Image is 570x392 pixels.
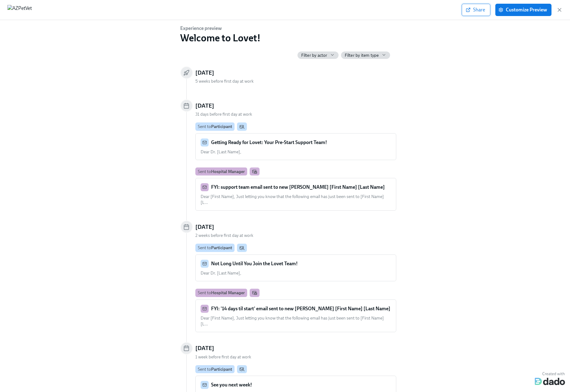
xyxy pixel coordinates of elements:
[201,183,391,191] div: FYI: support team email sent to new [PERSON_NAME] [First Name] [Last Name]
[211,245,232,250] strong: Participant
[201,305,391,313] div: FYI: '14 days til start' email sent to new [PERSON_NAME] [First Name] [Last Name]
[201,381,391,389] div: See you next week!
[239,124,244,129] svg: Personal Email
[211,382,252,388] strong: See you next week!
[195,102,214,110] h5: [DATE]
[239,367,244,372] svg: Personal Email
[195,112,252,117] span: 31 days before first day at work
[535,370,565,385] img: Dado
[198,124,232,130] div: Sent to
[252,169,257,174] svg: Work Email
[211,124,232,129] strong: Participant
[345,52,379,58] span: Filter by item type
[495,4,551,16] button: Customize Preview
[195,79,254,84] span: 5 weeks before first day at work
[211,184,385,190] strong: FYI: support team email sent to new [PERSON_NAME] [First Name] [Last Name]
[198,366,232,372] div: Sent to
[180,25,260,32] h6: Experience preview
[195,69,214,77] h5: [DATE]
[211,290,245,295] strong: Hospital Manager
[211,261,298,266] strong: Not Long Until You Join the Lovet Team!
[239,246,244,250] svg: Personal Email
[211,306,390,312] strong: FYI: '14 days til start' email sent to new [PERSON_NAME] [First Name] [Last Name]
[462,4,490,16] button: Share
[252,290,257,295] svg: Work Email
[180,32,260,44] h2: Welcome to Lovet!
[211,169,245,174] strong: Hospital Manager
[201,194,384,205] span: Dear [First Name], Just letting you know that the following email has just been sent to [First Na...
[201,260,391,268] div: Not Long Until You Join the Lovet Team!
[211,367,232,372] strong: Participant
[467,7,485,13] span: Share
[301,52,327,58] span: Filter by actor
[195,223,214,231] h5: [DATE]
[198,245,232,251] div: Sent to
[7,5,32,15] img: AZPetVet
[201,270,241,276] span: Dear Dr. [Last Name],
[201,316,384,327] span: Dear [First Name], Just letting you know that the following email has just been sent to [First Na...
[500,7,547,13] span: Customize Preview
[341,52,390,59] button: Filter by item type
[201,138,391,146] div: Getting Ready for Lovet: Your Pre-Start Support Team!
[195,354,251,360] span: 1 week before first day at work
[198,169,245,175] div: Sent to
[195,233,253,238] span: 2 weeks before first day at work
[195,344,214,352] h5: [DATE]
[297,52,339,59] button: Filter by actor
[201,149,241,155] span: Dear Dr. [Last Name],
[198,290,245,296] div: Sent to
[211,139,327,145] strong: Getting Ready for Lovet: Your Pre-Start Support Team!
